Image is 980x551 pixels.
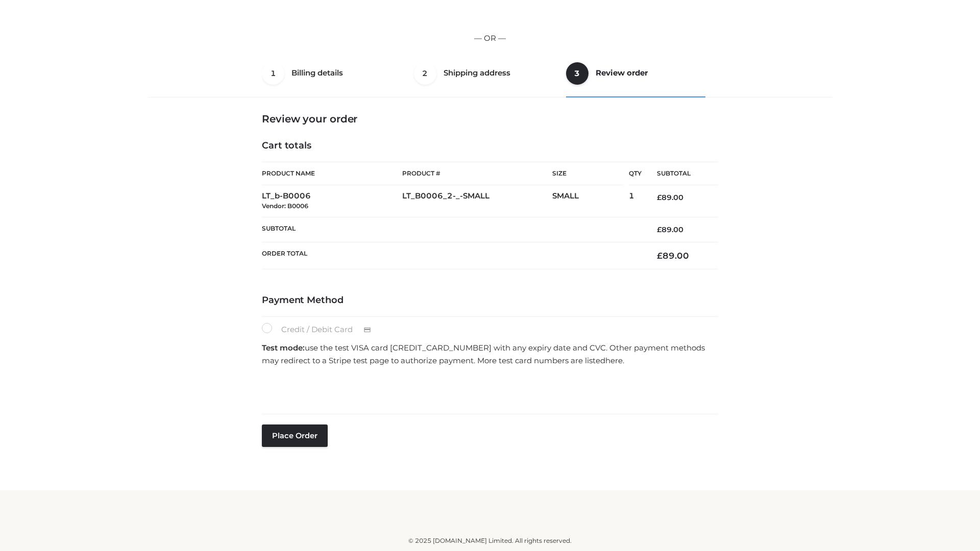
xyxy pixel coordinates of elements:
label: Credit / Debit Card [262,323,382,336]
div: © 2025 [DOMAIN_NAME] Limited. All rights reserved. [152,536,828,546]
p: — OR — [152,32,828,45]
iframe: Secure payment input frame [260,370,716,408]
td: LT_B0006_2-_-SMALL [402,185,552,217]
th: Qty [629,162,642,185]
span: £ [657,193,661,202]
small: Vendor: B0006 [262,202,308,210]
button: Place order [262,424,328,447]
bdi: 89.00 [657,225,683,234]
p: use the test VISA card [CREDIT_CARD_NUMBER] with any expiry date and CVC. Other payment methods m... [262,341,718,367]
strong: Test mode: [262,343,305,353]
th: Product Name [262,162,402,185]
th: Subtotal [642,162,718,185]
th: Size [552,162,624,185]
td: 1 [629,185,642,217]
h4: Payment Method [262,295,718,306]
a: here [605,356,623,365]
th: Subtotal [262,217,642,242]
td: SMALL [552,185,629,217]
span: £ [657,225,661,234]
img: Credit / Debit Card [358,324,377,336]
td: LT_b-B0006 [262,185,402,217]
h4: Cart totals [262,140,718,152]
span: £ [657,251,663,261]
h3: Review your order [262,113,718,125]
th: Order Total [262,242,642,269]
bdi: 89.00 [657,251,689,261]
bdi: 89.00 [657,193,683,202]
th: Product # [402,162,552,185]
